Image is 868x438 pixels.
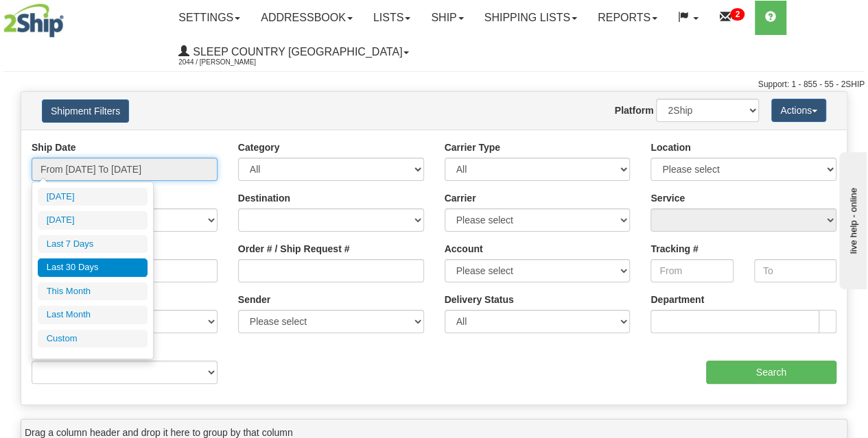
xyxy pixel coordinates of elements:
li: This Month [38,282,148,301]
a: Reports [587,1,668,35]
a: Settings [168,1,250,35]
a: Shipping lists [474,1,587,35]
input: Search [706,361,837,384]
label: Carrier [445,191,476,205]
label: Carrier Type [445,141,500,154]
label: Location [650,141,690,154]
input: To [754,259,836,282]
label: Delivery Status [445,293,514,306]
sup: 2 [730,8,744,21]
label: Order # / Ship Request # [238,242,350,256]
li: Custom [38,330,148,348]
label: Destination [238,191,290,205]
button: Actions [771,99,826,122]
label: Platform [615,104,654,117]
label: Ship Date [32,141,76,154]
label: Tracking # [650,242,698,256]
label: Sender [238,293,270,306]
img: logo2044.jpg [3,3,64,38]
button: Shipment Filters [42,99,129,123]
span: Sleep Country [GEOGRAPHIC_DATA] [189,46,402,58]
input: From [650,259,733,282]
label: Category [238,141,280,154]
li: [DATE] [38,211,148,230]
div: live help - online [10,12,127,22]
li: [DATE] [38,188,148,206]
label: Department [650,293,704,306]
span: 2044 / [PERSON_NAME] [178,56,281,69]
a: Lists [363,1,421,35]
a: Ship [421,1,473,35]
div: Support: 1 - 855 - 55 - 2SHIP [3,79,865,90]
a: Addressbook [250,1,363,35]
label: Account [445,242,483,256]
li: Last 30 Days [38,258,148,277]
li: Last 7 Days [38,235,148,254]
a: 2 [709,1,755,35]
iframe: chat widget [836,149,867,289]
label: Service [650,191,685,205]
li: Last Month [38,306,148,324]
a: Sleep Country [GEOGRAPHIC_DATA] 2044 / [PERSON_NAME] [168,35,419,69]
